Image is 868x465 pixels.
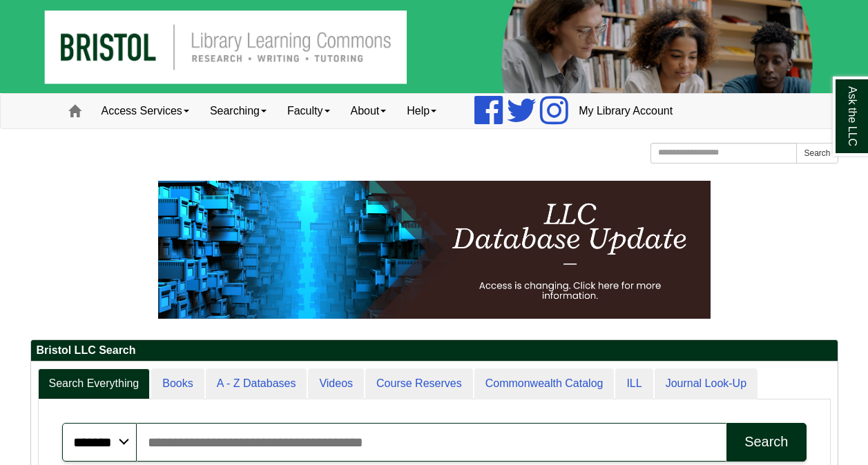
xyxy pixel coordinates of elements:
[726,423,806,462] button: Search
[308,368,364,399] a: Videos
[277,94,340,128] a: Faculty
[158,181,711,319] img: HTML tutorial
[151,368,204,399] a: Books
[38,368,151,399] a: Search Everything
[340,94,397,128] a: About
[744,434,788,450] div: Search
[396,94,447,128] a: Help
[796,143,838,164] button: Search
[91,94,200,128] a: Access Services
[365,368,473,399] a: Course Reserves
[615,368,653,399] a: ILL
[200,94,277,128] a: Searching
[568,94,683,128] a: My Library Account
[206,368,307,399] a: A - Z Databases
[31,340,838,362] h2: Bristol LLC Search
[655,368,758,399] a: Journal Look-Up
[474,368,615,399] a: Commonwealth Catalog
